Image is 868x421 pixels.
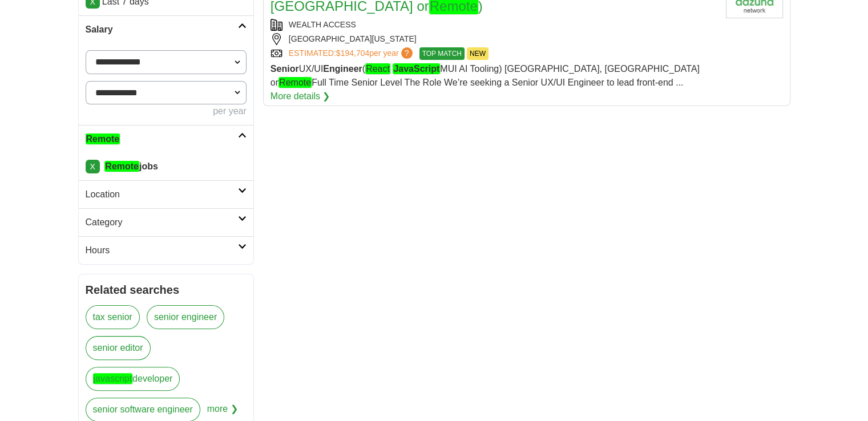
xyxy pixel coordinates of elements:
h2: Salary [86,23,238,37]
div: per year [86,104,247,118]
strong: jobs [104,161,158,172]
a: Location [79,180,253,208]
a: X [86,160,100,173]
h2: Category [86,216,238,229]
em: JavaScript [393,63,440,74]
h2: Hours [86,244,238,257]
a: senior editor [86,336,151,360]
span: NEW [467,47,488,60]
span: ? [401,47,413,59]
em: Remote [278,77,312,88]
a: ESTIMATED:$194,704per year? [289,47,415,60]
em: Remote [86,133,120,144]
div: WEALTH ACCESS [271,19,717,31]
span: TOP MATCH [419,47,465,60]
strong: Engineer [323,64,362,74]
a: More details ❯ [271,90,330,103]
em: javascript [93,373,133,384]
strong: Senior [271,64,299,74]
h2: Related searches [86,281,247,298]
span: $194,704 [336,48,369,58]
em: Remote [104,161,139,172]
em: React [365,63,390,74]
a: Remote [79,125,253,153]
a: javascriptdeveloper [86,367,180,391]
div: [GEOGRAPHIC_DATA][US_STATE] [271,33,717,45]
a: senior engineer [147,305,224,329]
a: Hours [79,236,253,264]
a: Category [79,208,253,236]
h2: Location [86,188,238,201]
a: Salary [79,15,253,43]
a: tax senior [86,305,140,329]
